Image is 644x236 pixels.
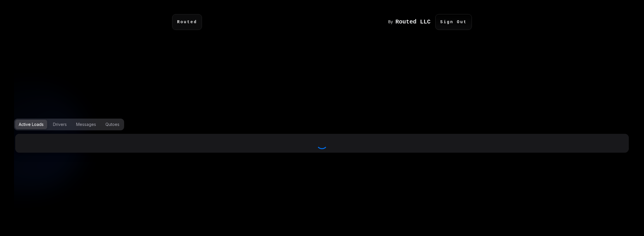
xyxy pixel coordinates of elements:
h1: Routed LLC [395,19,431,25]
div: Options [14,119,124,130]
div: Messages [76,122,96,127]
code: Sign Out [440,19,467,25]
div: Active Loads [19,122,44,127]
code: Routed [177,19,197,25]
p: Sign Out [435,14,472,30]
div: Loading [19,137,625,149]
div: Options [14,119,630,130]
a: By Routed LLC [388,19,435,25]
div: Drivers [53,122,67,127]
div: Qutoes [105,122,119,127]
